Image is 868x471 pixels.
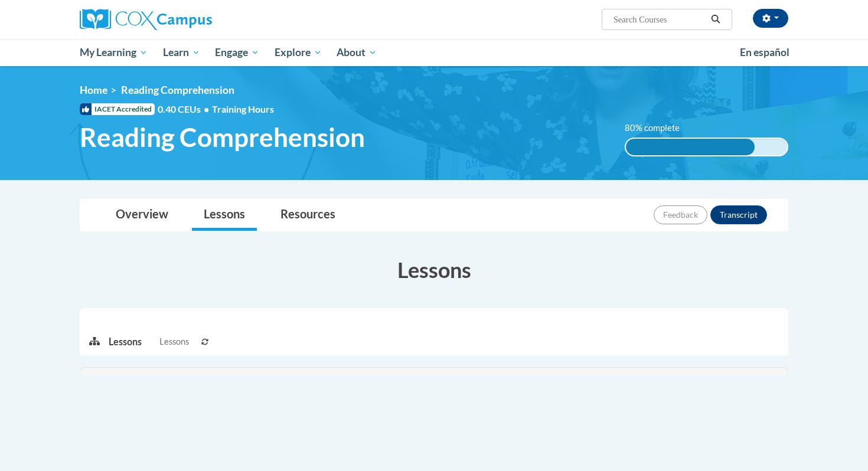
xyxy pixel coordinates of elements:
[654,205,707,224] button: Feedback
[275,45,322,60] span: Explore
[80,9,304,30] a: Cox Campus
[204,103,209,115] span: •
[80,45,148,60] span: My Learning
[267,39,329,66] a: Explore
[207,39,267,66] a: Engage
[732,40,797,65] a: En español
[215,45,259,60] span: Engage
[753,9,788,28] button: Account Settings
[104,199,180,231] a: Overview
[337,45,377,60] span: About
[109,335,142,348] p: Lessons
[625,122,693,135] label: 80% complete
[80,103,155,115] span: IACET Accredited
[163,45,200,60] span: Learn
[192,199,257,231] a: Lessons
[121,84,234,96] span: Reading Comprehension
[80,84,107,96] a: Home
[72,39,155,66] a: My Learning
[80,255,788,284] h3: Lessons
[158,103,212,116] span: 0.40 CEUs
[80,122,365,153] span: Reading Comprehension
[740,46,789,58] span: En español
[159,335,189,348] span: Lessons
[626,139,755,155] div: 80% complete
[155,39,208,66] a: Learn
[710,205,767,224] button: Transcript
[707,12,725,27] button: Search
[62,39,806,66] div: Main menu
[80,9,212,30] img: Cox Campus
[612,12,707,27] input: Search Courses
[269,199,347,231] a: Resources
[329,39,385,66] a: About
[212,103,274,115] span: Training Hours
